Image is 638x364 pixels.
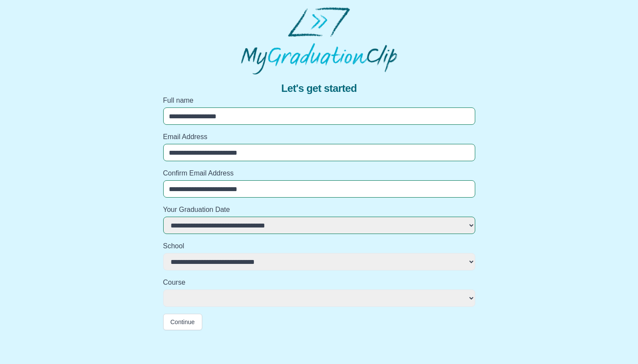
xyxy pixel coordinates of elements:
button: Continue [163,314,202,330]
label: Confirm Email Address [163,168,475,179]
label: Course [163,277,475,288]
img: MyGraduationClip [241,7,397,75]
label: Your Graduation Date [163,205,475,215]
label: Email Address [163,132,475,142]
label: School [163,241,475,251]
span: Let's get started [281,81,357,95]
label: Full name [163,95,475,106]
